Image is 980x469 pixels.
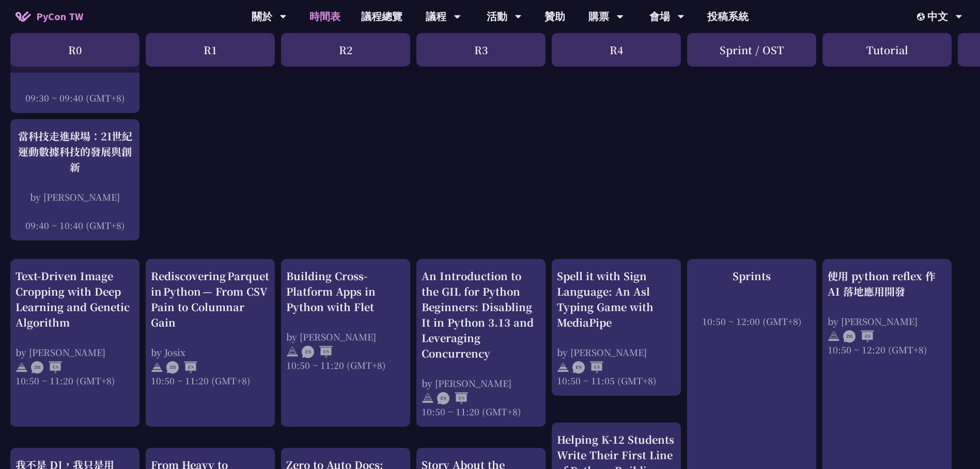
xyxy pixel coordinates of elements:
div: R0 [10,33,139,67]
img: ZHZH.38617ef.svg [843,330,874,343]
img: svg+xml;base64,PHN2ZyB4bWxucz0iaHR0cDovL3d3dy53My5vcmcvMjAwMC9zdmciIHdpZHRoPSIyNCIgaGVpZ2h0PSIyNC... [828,330,840,343]
img: svg+xml;base64,PHN2ZyB4bWxucz0iaHR0cDovL3d3dy53My5vcmcvMjAwMC9zdmciIHdpZHRoPSIyNCIgaGVpZ2h0PSIyNC... [151,361,163,374]
div: by [PERSON_NAME] [422,377,540,390]
a: Rediscovering Parquet in Python — From CSV Pain to Columnar Gain by Josix 10:50 ~ 11:20 (GMT+8) [151,268,270,387]
div: 10:50 ~ 11:20 (GMT+8) [151,374,270,387]
div: by [PERSON_NAME] [828,315,946,328]
span: PyCon TW [36,9,83,24]
img: svg+xml;base64,PHN2ZyB4bWxucz0iaHR0cDovL3d3dy53My5vcmcvMjAwMC9zdmciIHdpZHRoPSIyNCIgaGVpZ2h0PSIyNC... [286,346,299,358]
img: svg+xml;base64,PHN2ZyB4bWxucz0iaHR0cDovL3d3dy53My5vcmcvMjAwMC9zdmciIHdpZHRoPSIyNCIgaGVpZ2h0PSIyNC... [422,392,434,405]
div: by [PERSON_NAME] [286,330,405,343]
div: 09:40 ~ 10:40 (GMT+8) [15,219,134,232]
div: by Josix [151,346,270,359]
img: svg+xml;base64,PHN2ZyB4bWxucz0iaHR0cDovL3d3dy53My5vcmcvMjAwMC9zdmciIHdpZHRoPSIyNCIgaGVpZ2h0PSIyNC... [557,361,569,374]
div: Rediscovering Parquet in Python — From CSV Pain to Columnar Gain [151,268,270,330]
a: PyCon TW [5,4,94,29]
div: 當科技走進球場：21世紀運動數據科技的發展與創新 [15,128,134,175]
div: Text-Driven Image Cropping with Deep Learning and Genetic Algorithm [15,268,134,330]
div: Tutorial [822,33,952,67]
div: R1 [146,33,275,67]
a: An Introduction to the GIL for Python Beginners: Disabling It in Python 3.13 and Leveraging Concu... [422,268,540,418]
a: 使用 python reflex 作 AI 落地應用開發 by [PERSON_NAME] 10:50 ~ 12:20 (GMT+8) [828,268,946,356]
img: Locale Icon [917,13,927,21]
img: ZHEN.371966e.svg [31,361,62,374]
img: ENEN.5a408d1.svg [572,361,603,374]
div: R4 [552,33,681,67]
div: Sprints [692,268,811,284]
div: Sprint / OST [687,33,816,67]
img: Home icon of PyCon TW 2025 [15,11,31,22]
a: Text-Driven Image Cropping with Deep Learning and Genetic Algorithm by [PERSON_NAME] 10:50 ~ 11:2... [15,268,134,387]
div: Building Cross-Platform Apps in Python with Flet [286,268,405,315]
div: 10:50 ~ 12:20 (GMT+8) [828,343,946,356]
div: by [PERSON_NAME] [15,190,134,203]
div: R2 [281,33,410,67]
div: 使用 python reflex 作 AI 落地應用開發 [828,268,946,299]
div: 10:50 ~ 11:05 (GMT+8) [557,374,676,387]
a: Spell it with Sign Language: An Asl Typing Game with MediaPipe by [PERSON_NAME] 10:50 ~ 11:05 (GM... [557,268,676,387]
div: R3 [416,33,546,67]
div: An Introduction to the GIL for Python Beginners: Disabling It in Python 3.13 and Leveraging Concu... [422,268,540,361]
div: 10:50 ~ 11:20 (GMT+8) [15,374,134,387]
div: 10:50 ~ 11:20 (GMT+8) [422,405,540,418]
a: 當科技走進球場：21世紀運動數據科技的發展與創新 by [PERSON_NAME] 09:40 ~ 10:40 (GMT+8) [15,128,134,232]
div: 09:30 ~ 09:40 (GMT+8) [15,91,134,104]
a: Building Cross-Platform Apps in Python with Flet by [PERSON_NAME] 10:50 ~ 11:20 (GMT+8) [286,268,405,371]
img: svg+xml;base64,PHN2ZyB4bWxucz0iaHR0cDovL3d3dy53My5vcmcvMjAwMC9zdmciIHdpZHRoPSIyNCIgaGVpZ2h0PSIyNC... [15,361,28,374]
div: by [PERSON_NAME] [557,346,676,359]
div: Spell it with Sign Language: An Asl Typing Game with MediaPipe [557,268,676,330]
div: 10:50 ~ 12:00 (GMT+8) [692,315,811,328]
img: ZHEN.371966e.svg [166,361,197,374]
img: ENEN.5a408d1.svg [302,346,333,358]
div: by [PERSON_NAME] [15,346,134,359]
div: 10:50 ~ 11:20 (GMT+8) [286,359,405,371]
img: ENEN.5a408d1.svg [437,392,468,405]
